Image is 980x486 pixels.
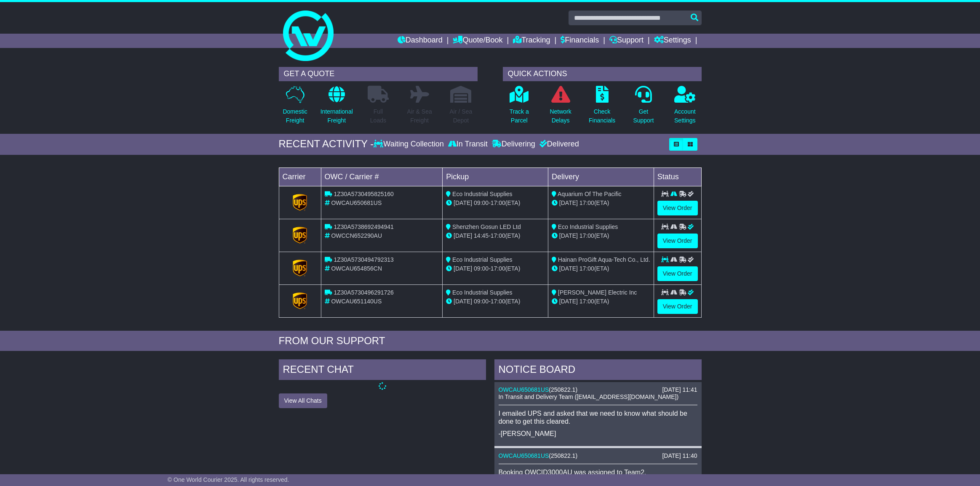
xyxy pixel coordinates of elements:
span: In Transit and Delivery Team ([EMAIL_ADDRESS][DOMAIN_NAME]) [499,393,679,400]
p: Check Financials [589,107,615,125]
span: OWCCN652290AU [331,232,382,239]
span: 17:00 [491,232,505,239]
p: I emailed UPS and asked that we need to know what should be done to get this cleared. [499,409,697,425]
span: [DATE] [559,199,578,206]
a: OWCAU650681US [499,386,549,393]
a: Quote/Book [453,34,502,48]
td: Delivery [548,167,654,186]
div: FROM OUR SUPPORT [279,335,702,347]
img: GetCarrierServiceLogo [293,194,307,211]
a: Track aParcel [509,85,529,130]
a: Settings [654,34,691,48]
a: OWCAU650681US [499,452,549,459]
span: 17:00 [579,232,594,239]
div: [DATE] 11:40 [662,452,697,459]
a: GetSupport [633,85,654,130]
div: (ETA) [552,199,650,207]
p: Account Settings [674,107,696,125]
p: Full Loads [368,107,389,125]
span: 09:00 [474,265,489,272]
span: 14:45 [474,232,489,239]
div: - (ETA) [446,231,545,240]
p: International Freight [320,107,353,125]
span: Eco Industrial Supplies [452,289,512,296]
div: Delivered [537,140,579,149]
span: [DATE] [454,265,472,272]
div: - (ETA) [446,264,545,273]
span: OWCAU650681US [331,199,382,206]
a: Support [609,34,644,48]
p: Track a Parcel [510,107,529,125]
a: InternationalFreight [320,85,353,130]
span: [DATE] [454,199,472,206]
p: Air & Sea Freight [407,107,432,125]
p: Booking OWCID3000AU was assigned to Team2. [499,468,697,476]
span: © One World Courier 2025. All rights reserved. [168,476,289,483]
span: [DATE] [454,232,472,239]
span: Shenzhen Gosun LED Ltd [452,223,521,230]
div: - (ETA) [446,297,545,306]
span: Eco Industrial Supplies [452,191,512,197]
span: OWCAU651140US [331,298,382,305]
a: CheckFinancials [588,85,616,130]
span: Hainan ProGift Aqua-Tech Co., Ltd. [558,256,650,263]
a: View Order [657,266,698,281]
div: GET A QUOTE [279,67,478,81]
p: Domestic Freight [283,107,307,125]
span: 250822.1 [551,386,575,393]
span: Eco Industrial Supplies [452,256,512,263]
span: 17:00 [579,199,594,206]
div: In Transit [446,140,490,149]
span: Aquarium Of The Pacific [558,191,621,197]
span: 17:00 [579,265,594,272]
div: ( ) [499,452,697,459]
a: AccountSettings [674,85,696,130]
span: [PERSON_NAME] Electric Inc [558,289,637,296]
div: [DATE] 11:41 [662,386,697,393]
div: (ETA) [552,231,650,240]
a: View Order [657,299,698,314]
a: Tracking [513,34,550,48]
td: OWC / Carrier # [321,167,443,186]
span: 1Z30A5730494792313 [334,256,393,263]
div: Delivering [490,140,537,149]
div: - (ETA) [446,199,545,207]
div: Waiting Collection [374,140,446,149]
a: Financials [561,34,599,48]
div: (ETA) [552,264,650,273]
div: ( ) [499,386,697,393]
p: Air / Sea Depot [450,107,473,125]
div: RECENT ACTIVITY - [279,138,374,150]
img: GetCarrierServiceLogo [293,292,307,309]
span: 17:00 [491,199,505,206]
td: Carrier [279,167,321,186]
a: View Order [657,234,698,248]
span: [DATE] [454,298,472,305]
span: 250822.1 [551,452,575,459]
span: 17:00 [491,298,505,305]
img: GetCarrierServiceLogo [293,227,307,244]
img: GetCarrierServiceLogo [293,260,307,276]
span: [DATE] [559,232,578,239]
td: Status [654,167,701,186]
span: 1Z30A5730496291726 [334,289,393,296]
span: OWCAU654856CN [331,265,382,272]
p: Get Support [633,107,654,125]
span: 1Z30A5738692494941 [334,223,393,230]
span: 09:00 [474,298,489,305]
span: [DATE] [559,298,578,305]
p: -[PERSON_NAME] [499,430,697,438]
a: NetworkDelays [549,85,571,130]
div: RECENT CHAT [279,359,486,382]
button: View All Chats [279,393,327,408]
p: Network Delays [550,107,571,125]
span: 17:00 [491,265,505,272]
div: (ETA) [552,297,650,306]
span: Eco Industrial Supplies [558,223,618,230]
span: 17:00 [579,298,594,305]
a: DomesticFreight [282,85,307,130]
div: NOTICE BOARD [494,359,702,382]
a: Dashboard [398,34,443,48]
span: [DATE] [559,265,578,272]
div: QUICK ACTIONS [503,67,702,81]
